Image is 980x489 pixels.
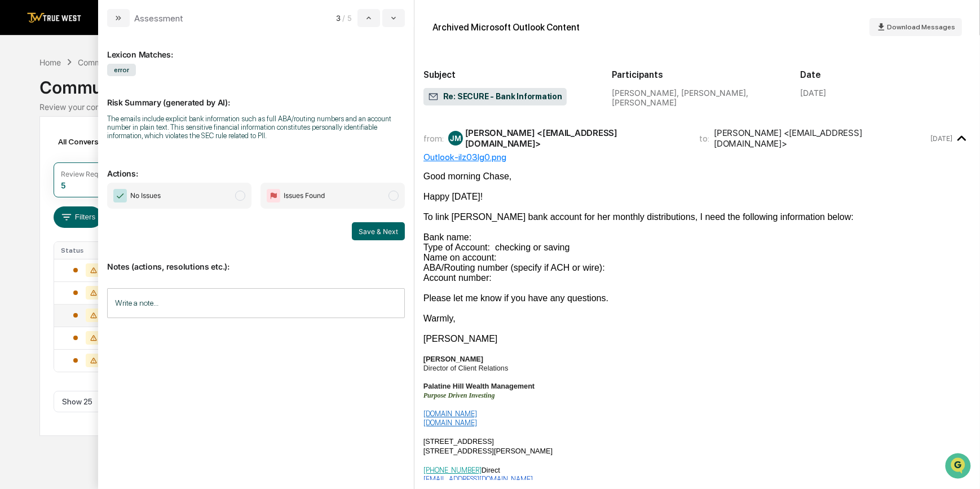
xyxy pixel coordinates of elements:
div: All Conversations [54,133,139,151]
div: Lexicon Matches: [107,36,405,59]
span: Re: SECURE - Bank Information [428,91,562,103]
span: [STREET_ADDRESS] [423,438,494,446]
h2: Date [801,69,971,80]
span: Data Lookup [23,164,71,175]
p: Risk Summary (generated by AI): [107,84,405,107]
h2: Subject [423,69,594,80]
div: [PERSON_NAME] [423,334,971,344]
span: Download Messages [887,23,955,31]
span: from: [423,133,444,144]
span: / 5 [343,14,355,23]
h2: Participants [612,69,782,80]
div: Home [39,58,61,67]
i: Purpose Driven Investing [423,391,495,399]
span: [STREET_ADDRESS][PERSON_NAME] [423,447,553,455]
a: [PHONE_NUMBER] [423,466,482,474]
div: Start new chat [38,86,185,98]
a: [DOMAIN_NAME] [423,418,477,427]
div: Archived Microsoft Outlook Content [432,22,580,33]
div: The emails include explicit bank information such as full ABA/routing numbers and an account numb... [107,114,405,140]
span: 3 [336,14,341,23]
span: error [107,64,136,76]
span: Attestations [93,142,140,153]
div: Communications Archive [39,68,941,98]
div: Outlook-ilz03lg0.png [423,152,971,162]
div: ABA/Routing number (specify if ACH or wire): [423,263,971,273]
div: Account number: [423,273,971,283]
div: Warmly, [423,314,971,324]
div: Review Required [61,170,115,178]
a: 🗄️Attestations [77,138,144,158]
img: logo [27,12,81,23]
th: Status [54,242,122,259]
span: Issues Found [284,190,325,201]
a: 🔎Data Lookup [7,159,76,179]
a: [DOMAIN_NAME] [423,409,477,418]
button: Filters [54,206,103,228]
a: Powered byPylon [80,191,136,200]
b: Palatine Hill Wealth Management [423,382,535,390]
div: To link [PERSON_NAME] bank account for her monthly distributions, I need the following informatio... [423,212,971,222]
div: 🔎 [11,165,20,174]
div: 5 [61,180,66,190]
div: Communications Archive [78,58,169,67]
div: Good morning Chase, [423,171,971,182]
time: Thursday, July 17, 2025 at 10:33:06 AM [930,134,952,143]
span: Preclearance [23,142,73,153]
span: No Issues [130,190,161,201]
div: Bank name: [423,232,971,243]
div: Review your communication records across channels [39,102,941,112]
img: Checkmark [113,189,127,202]
p: Actions: [107,155,405,178]
img: 1746055101610-c473b297-6a78-478c-a979-82029cc54cd1 [11,86,32,107]
button: Download Messages [869,18,962,36]
div: Name on account: [423,253,971,263]
div: Assessment [134,13,183,24]
img: Flag [267,189,280,202]
button: Start new chat [192,90,205,103]
div: [DATE] [801,88,827,98]
iframe: Open customer support [944,452,974,482]
a: [EMAIL_ADDRESS][DOMAIN_NAME] [423,475,533,483]
div: Happy [DATE]! [423,192,971,202]
p: Notes (actions, resolutions etc.): [107,248,405,271]
b: [PERSON_NAME] [423,355,483,363]
div: [PERSON_NAME] <[EMAIL_ADDRESS][DOMAIN_NAME]> [714,127,928,149]
a: 🖐️Preclearance [7,138,77,158]
span: Direct [482,466,500,474]
span: Director of Client Relations [423,364,509,372]
div: [PERSON_NAME], [PERSON_NAME], [PERSON_NAME] [612,88,782,107]
button: Save & Next [352,222,405,240]
div: Type of Account: checking or saving [423,243,971,253]
div: [PERSON_NAME] <[EMAIL_ADDRESS][DOMAIN_NAME]> [465,127,686,149]
span: to: [699,133,709,144]
span: Pylon [112,191,136,200]
div: Please let me know if you have any questions. [423,293,971,303]
div: 🗄️ [82,143,91,152]
div: We're available if you need us! [38,98,143,107]
p: How can we help? [11,24,205,42]
div: 🖐️ [11,143,20,152]
div: JM [448,131,463,146]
